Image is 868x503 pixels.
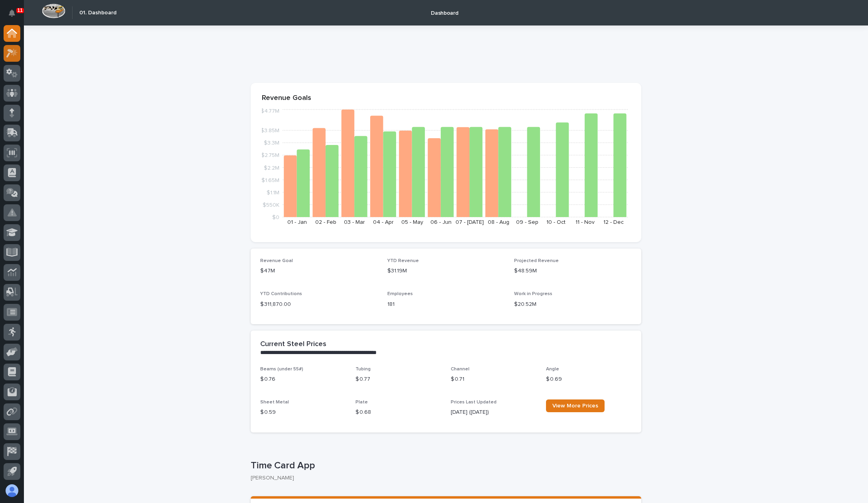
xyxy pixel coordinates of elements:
[387,300,505,309] p: 181
[261,177,279,183] tspan: $1.65M
[4,5,20,22] button: Notifications
[261,153,279,158] tspan: $2.75M
[260,367,303,372] span: Beams (under 55#)
[552,403,598,409] span: View More Prices
[387,258,419,263] span: YTD Revenue
[267,190,279,195] tspan: $1.1M
[18,8,23,13] p: 11
[355,367,371,372] span: Tubing
[260,292,302,296] span: YTD Contributions
[546,219,566,225] text: 10 - Oct
[260,408,346,417] p: $ 0.59
[4,482,20,499] button: users-avatar
[287,219,307,225] text: 01 - Jan
[546,399,605,412] a: View More Prices
[260,400,289,405] span: Sheet Metal
[451,375,536,384] p: $ 0.71
[373,219,394,225] text: 04 - Apr
[430,219,452,225] text: 06 - Jun
[260,300,378,309] p: $ 311,870.00
[79,10,116,16] h2: 01. Dashboard
[260,267,378,275] p: $47M
[355,408,441,417] p: $ 0.68
[451,408,536,417] p: [DATE] ([DATE])
[456,219,484,225] text: 07 - [DATE]
[10,10,20,22] div: Notifications11
[260,340,326,349] h2: Current Steel Prices
[387,292,413,296] span: Employees
[603,219,624,225] text: 12 - Dec
[261,128,279,133] tspan: $3.85M
[260,258,293,263] span: Revenue Goal
[387,267,505,275] p: $31.19M
[272,215,279,220] tspan: $0
[355,400,368,405] span: Plate
[575,219,595,225] text: 11 - Nov
[355,375,441,384] p: $ 0.77
[315,219,336,225] text: 02 - Feb
[514,292,552,296] span: Work in Progress
[264,140,279,146] tspan: $3.3M
[251,460,638,472] p: Time Card App
[263,202,279,207] tspan: $550K
[514,300,632,309] p: $20.52M
[488,219,509,225] text: 08 - Aug
[546,367,559,372] span: Angle
[264,165,279,170] tspan: $2.2M
[514,258,559,263] span: Projected Revenue
[262,94,630,103] p: Revenue Goals
[260,375,346,384] p: $ 0.76
[261,108,279,114] tspan: $4.77M
[344,219,365,225] text: 03 - Mar
[42,4,65,18] img: Workspace Logo
[401,219,423,225] text: 05 - May
[546,375,632,384] p: $ 0.69
[451,400,497,405] span: Prices Last Updated
[451,367,469,372] span: Channel
[251,475,635,481] p: [PERSON_NAME]
[514,267,632,275] p: $48.59M
[516,219,538,225] text: 09 - Sep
